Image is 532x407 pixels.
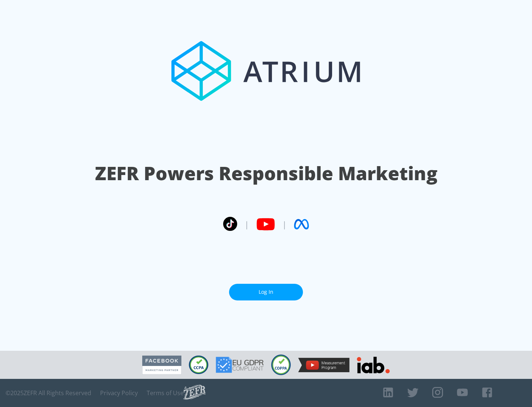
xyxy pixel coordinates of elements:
img: COPPA Compliant [271,354,291,375]
img: Facebook Marketing Partner [142,356,181,374]
a: Terms of Use [147,389,184,397]
span: © 2025 ZEFR All Rights Reserved [6,389,91,397]
img: IAB [357,357,390,373]
span: | [245,219,249,230]
img: YouTube Measurement Program [298,358,349,372]
img: GDPR Compliant [216,357,264,373]
a: Log In [229,284,303,300]
img: CCPA Compliant [189,356,208,374]
a: Privacy Policy [100,389,138,397]
h1: ZEFR Powers Responsible Marketing [95,161,437,186]
span: | [282,219,287,230]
